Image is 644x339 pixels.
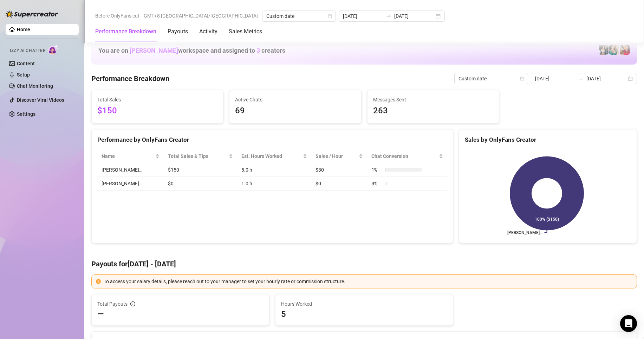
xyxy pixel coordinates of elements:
[199,27,217,36] div: Activity
[311,163,367,177] td: $30
[17,83,53,89] a: Chat Monitoring
[394,12,434,20] input: End date
[373,104,493,118] span: 263
[235,104,355,118] span: 69
[168,152,227,160] span: Total Sales & Tips
[97,149,164,163] th: Name
[620,45,630,55] img: Vanessa
[17,61,35,66] a: Content
[164,177,237,191] td: $0
[97,163,164,177] td: [PERSON_NAME]…
[130,47,178,54] span: [PERSON_NAME]
[578,76,584,81] span: swap-right
[95,27,156,36] div: Performance Breakdown
[256,47,260,54] span: 3
[235,96,355,104] span: Active Chats
[17,111,35,117] a: Settings
[91,74,169,84] h4: Performance Breakdown
[237,163,311,177] td: 5.0 h
[164,163,237,177] td: $150
[97,177,164,191] td: [PERSON_NAME]…
[465,135,631,145] div: Sales by OnlyFans Creator
[97,135,447,145] div: Performance by OnlyFans Creator
[311,149,367,163] th: Sales / Hour
[386,13,391,19] span: swap-right
[144,11,258,21] span: GMT+8 [GEOGRAPHIC_DATA]/[GEOGRAPHIC_DATA]
[97,300,128,308] span: Total Payouts
[535,75,575,82] input: Start date
[98,47,285,54] h1: You are on workspace and assigned to creators
[343,12,383,20] input: Start date
[17,97,64,103] a: Discover Viral Videos
[97,104,217,118] span: $150
[578,76,584,81] span: to
[104,278,632,285] div: To access your salary details, please reach out to your manager to set your hourly rate or commis...
[311,177,367,191] td: $0
[328,14,332,18] span: calendar
[386,13,391,19] span: to
[95,11,139,21] span: Before OnlyFans cut
[586,75,626,82] input: End date
[241,152,301,160] div: Est. Hours Worked
[168,27,188,36] div: Payouts
[97,96,217,104] span: Total Sales
[316,152,357,160] span: Sales / Hour
[281,300,447,308] span: Hours Worked
[609,45,619,55] img: Zaddy
[371,180,383,187] span: 0 %
[6,11,58,18] img: logo-BBDzfeDw.svg
[17,27,30,32] a: Home
[520,77,524,81] span: calendar
[48,45,59,55] img: AI Chatter
[371,152,437,160] span: Chat Conversion
[458,73,524,84] span: Custom date
[599,45,609,55] img: Katy
[281,308,447,320] span: 5
[96,279,101,284] span: exclamation-circle
[10,47,45,54] span: Izzy AI Chatter
[620,315,637,332] div: Open Intercom Messenger
[373,96,493,104] span: Messages Sent
[237,177,311,191] td: 1.0 h
[102,152,154,160] span: Name
[371,166,383,174] span: 1 %
[266,11,332,21] span: Custom date
[229,27,262,36] div: Sales Metrics
[91,259,637,269] h4: Payouts for [DATE] - [DATE]
[97,308,104,320] span: —
[17,72,30,78] a: Setup
[164,149,237,163] th: Total Sales & Tips
[367,149,447,163] th: Chat Conversion
[507,230,542,235] text: [PERSON_NAME]…
[130,301,135,306] span: info-circle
